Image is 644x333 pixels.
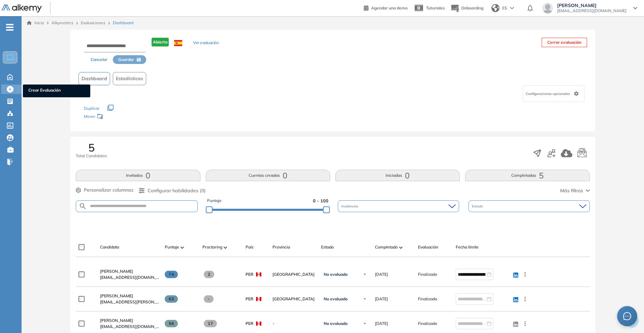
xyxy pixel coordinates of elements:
[256,297,261,301] img: PER
[148,187,206,194] span: Configurar habilidades (0)
[84,111,151,123] div: Mover
[272,321,316,327] span: -
[224,246,227,248] img: [missing "en.ARROW_ALT" translation]
[526,91,571,96] span: Configuraciones opcionales
[1,4,42,13] img: Logo
[100,269,133,274] span: [PERSON_NAME]
[418,244,438,250] span: Evaluación
[113,55,146,64] button: Guardar
[461,5,483,10] span: Onboarding
[118,57,134,63] span: Guardar
[174,40,182,46] img: ESP
[418,271,437,277] span: Finalizado
[557,3,626,8] span: [PERSON_NAME]
[375,244,398,250] span: Completado
[116,75,143,82] span: Estadísticas
[152,38,169,46] span: Abierta
[363,322,367,326] img: Ícono de flecha
[84,187,133,194] span: Personalizar columnas
[100,293,133,298] span: [PERSON_NAME]
[246,296,253,302] span: PER
[206,170,330,181] button: Cuentas creadas0
[76,153,107,159] span: Total Candidatos
[181,246,184,248] img: [missing "en.ARROW_ALT" translation]
[418,296,437,302] span: Finalizado
[560,187,583,194] span: Más filtros
[375,296,388,302] span: [DATE]
[510,7,514,9] img: arrow
[338,200,459,212] div: Incidencias
[84,106,99,111] span: Duplicar
[472,204,484,209] span: Estado
[6,27,13,28] i: -
[100,274,159,280] span: [EMAIL_ADDRESS][DOMAIN_NAME]
[557,8,626,13] span: [EMAIL_ADDRESS][DOMAIN_NAME]
[165,320,178,327] span: 56
[100,324,159,330] span: [EMAIL_ADDRESS][DOMAIN_NAME]
[100,244,119,250] span: Candidato
[139,187,206,194] button: Configurar habilidades (0)
[502,5,507,11] span: ES
[100,318,159,324] a: [PERSON_NAME]
[193,40,219,47] button: Ver evaluación
[375,321,388,327] span: [DATE]
[341,204,360,209] span: Incidencias
[523,85,584,102] div: Configuraciones opcionales
[76,187,133,194] button: Personalizar columnas
[335,170,460,181] button: Iniciadas0
[113,20,133,26] span: Dashboard
[88,142,95,153] span: 5
[207,198,222,204] span: Puntaje
[363,272,367,276] img: Ícono de flecha
[246,321,253,327] span: PER
[76,170,200,181] button: Invitados0
[113,72,146,85] button: Estadísticas
[272,296,316,302] span: [GEOGRAPHIC_DATA]
[321,244,334,250] span: Estado
[81,20,105,25] a: Evaluaciones
[324,272,348,277] span: No evaluado
[52,20,73,25] span: Alkymetrics
[364,3,408,11] a: Agendar una demo
[491,4,500,12] img: world
[324,321,348,326] span: No evaluado
[100,268,159,274] a: [PERSON_NAME]
[542,38,587,47] button: Cerrar evaluación
[450,1,483,15] button: Onboarding
[202,244,222,250] span: Proctoring
[204,295,214,303] span: -
[560,187,590,194] button: Más filtros
[256,322,261,326] img: PER
[100,299,159,305] span: [EMAIL_ADDRESS][PERSON_NAME][DOMAIN_NAME]
[27,20,44,26] a: Inicio
[418,321,437,327] span: Finalizado
[324,296,348,302] span: No evaluado
[82,75,107,82] span: Dashboard
[165,244,179,250] span: Puntaje
[469,200,590,212] div: Estado
[371,5,408,10] span: Agendar una demo
[465,170,589,181] button: Completadas5
[85,55,113,64] button: Cancelar
[100,293,159,299] a: [PERSON_NAME]
[204,271,214,278] span: 2
[256,272,261,276] img: PER
[426,5,445,10] span: Tutoriales
[28,87,85,95] span: Crear Evaluación
[456,244,479,250] span: Fecha límite
[165,295,178,303] span: 63
[165,271,178,278] span: 74
[100,318,133,323] span: [PERSON_NAME]
[272,271,316,277] span: [GEOGRAPHIC_DATA]
[79,202,87,210] img: SEARCH_ALT
[78,72,110,85] button: Dashboard
[246,244,254,250] span: País
[623,312,631,320] span: message
[313,198,328,204] span: 0 - 100
[246,271,253,277] span: PER
[363,297,367,301] img: Ícono de flecha
[375,271,388,277] span: [DATE]
[272,244,290,250] span: Provincia
[399,246,402,248] img: [missing "en.ARROW_ALT" translation]
[204,320,217,327] span: 17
